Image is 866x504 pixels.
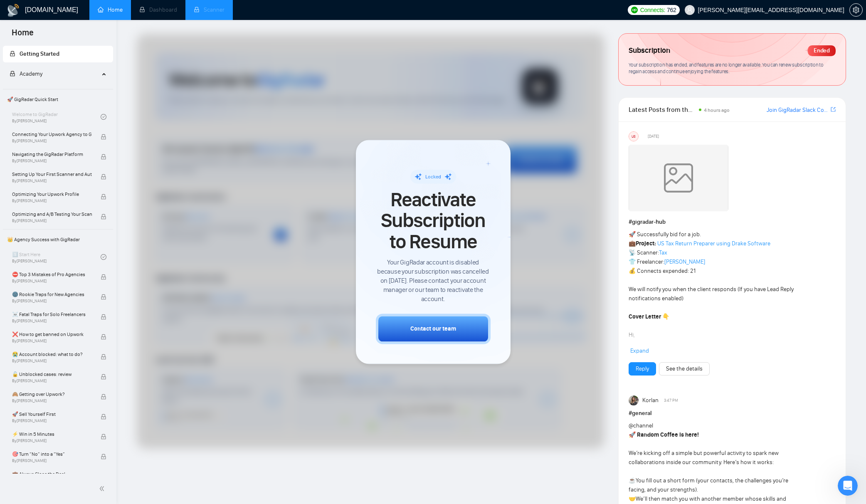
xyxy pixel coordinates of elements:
li: Getting Started [3,46,113,62]
span: 762 [667,5,676,15]
span: lock [101,274,106,280]
div: US [629,132,638,141]
span: By [PERSON_NAME] [12,138,92,143]
span: 😭 Account blocked: what to do? [12,350,92,358]
span: By [PERSON_NAME] [12,398,92,403]
span: By [PERSON_NAME] [12,458,92,463]
span: @channel [629,422,653,429]
span: Setting Up Your First Scanner and Auto-Bidder [12,170,92,178]
span: lock [101,374,106,380]
span: lock [101,354,106,360]
span: export [831,106,836,113]
span: ☠️ Fatal Traps for Solo Freelancers [12,310,92,319]
span: By [PERSON_NAME] [12,418,92,423]
h1: # gigradar-hub [629,217,836,227]
span: Academy [10,70,42,77]
h1: # general [629,409,836,418]
span: ❌ How to get banned on Upwork [12,330,92,338]
span: By [PERSON_NAME] [12,218,92,223]
span: By [PERSON_NAME] [12,178,92,183]
strong: Cover Letter 👇 [629,313,669,320]
span: Locked [425,174,441,180]
span: 🤝 [629,495,636,502]
span: lock [10,51,15,57]
button: Reply [629,362,656,376]
span: 🎯 Turn “No” into a “Yes” [12,450,92,458]
span: lock [101,154,106,160]
button: See the details [659,362,710,376]
img: weqQh+iSagEgQAAAABJRU5ErkJggg== [629,145,728,211]
span: 🚀 [629,431,636,438]
span: By [PERSON_NAME] [12,438,92,443]
span: Connects: [640,5,665,15]
span: setting [850,7,862,13]
span: lock [101,134,106,140]
span: By [PERSON_NAME] [12,279,92,284]
span: Connecting Your Upwork Agency to GigRadar [12,130,92,138]
a: See the details [666,364,703,373]
img: logo [7,4,20,17]
button: setting [849,3,863,17]
span: user [687,7,693,13]
span: Getting Started [20,50,59,57]
span: 💼 Always Close the Deal [12,470,92,478]
span: By [PERSON_NAME] [12,338,92,343]
span: double-left [99,484,107,493]
span: By [PERSON_NAME] [12,378,92,383]
iframe: Intercom live chat [838,476,858,496]
span: Your GigRadar account is disabled because your subscription was cancelled on [DATE]. Please conta... [376,258,491,304]
span: lock [101,334,106,340]
span: 🙈 Getting over Upwork? [12,390,92,398]
span: Reactivate Subscription to Resume [376,189,491,252]
div: Contact our team [410,325,456,334]
img: upwork-logo.png [631,7,638,13]
span: Korlan [642,396,659,405]
a: Reply [636,364,649,373]
span: By [PERSON_NAME] [12,158,92,163]
span: lock [101,214,106,220]
span: Academy [20,70,42,77]
span: check-circle [101,114,106,120]
img: Korlan [629,395,639,405]
span: lock [101,434,106,440]
span: ☕ [629,477,636,484]
a: setting [849,7,863,13]
span: Expand [630,347,649,354]
span: Your subscription has ended, and features are no longer available. You can renew subscription to ... [629,62,823,75]
span: lock [101,394,106,400]
a: US Tax Return Preparer using Drake Software [657,240,770,247]
span: lock [101,454,106,460]
span: By [PERSON_NAME] [12,299,92,304]
span: 3:47 PM [664,397,678,404]
a: Join GigRadar Slack Community [767,106,829,115]
span: ⛔ Top 3 Mistakes of Pro Agencies [12,270,92,279]
span: 4 hours ago [704,107,730,113]
span: By [PERSON_NAME] [12,198,92,203]
button: Contact our team [376,314,491,344]
strong: Random Coffee is here! [637,431,699,438]
span: 🚀 GigRadar Quick Start [4,91,112,108]
span: lock [101,314,106,320]
a: Tax [659,249,667,256]
span: Home [5,27,40,44]
span: By [PERSON_NAME] [12,319,92,324]
span: lock [101,294,106,300]
span: lock [101,414,106,420]
span: lock [101,174,106,180]
div: Ended [808,45,836,56]
a: homeHome [98,6,123,13]
span: Optimizing Your Upwork Profile [12,190,92,198]
span: Navigating the GigRadar Platform [12,150,92,158]
strong: Project: [636,240,656,247]
span: By [PERSON_NAME] [12,358,92,363]
span: lock [101,194,106,200]
span: 🔓 Unblocked cases: review [12,370,92,378]
a: [PERSON_NAME] [664,258,705,265]
span: 👑 Agency Success with GigRadar [4,231,112,248]
span: check-circle [101,254,106,260]
span: 🌚 Rookie Traps for New Agencies [12,290,92,299]
span: Latest Posts from the GigRadar Community [629,104,696,115]
a: export [831,106,836,114]
span: ⚡ Win in 5 Minutes [12,430,92,438]
span: 🚀 Sell Yourself First [12,410,92,418]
